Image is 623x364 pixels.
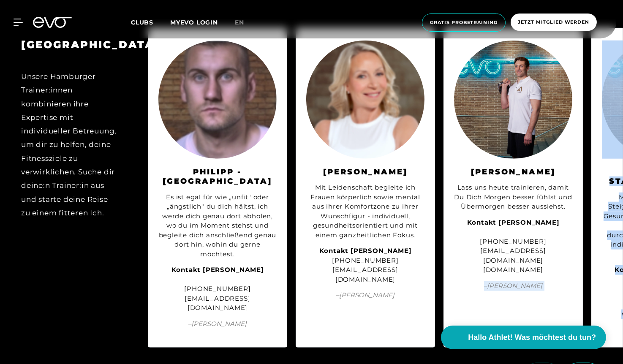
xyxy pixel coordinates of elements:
img: Christina [306,41,424,159]
strong: Kontakt [PERSON_NAME] [319,247,412,255]
img: Philipp [158,41,277,159]
div: [PHONE_NUMBER] [EMAIL_ADDRESS][DOMAIN_NAME] [306,246,424,284]
h3: Philipp - [GEOGRAPHIC_DATA] [158,167,277,186]
strong: Kontakt [PERSON_NAME] [171,266,264,274]
span: Jetzt Mitglied werden [518,19,589,26]
a: MYEVO LOGIN [170,19,218,26]
button: Hallo Athlet! Was möchtest du tun? [441,326,606,349]
strong: Kontakt [PERSON_NAME] [467,218,560,226]
span: Gratis Probetraining [430,19,498,26]
span: – [PERSON_NAME] [454,281,572,291]
a: Gratis Probetraining [419,14,508,32]
span: Clubs [131,19,153,26]
h3: [PERSON_NAME] [306,167,424,177]
h3: [PERSON_NAME] [454,167,572,177]
a: Jetzt Mitglied werden [508,14,599,32]
span: – [PERSON_NAME] [158,319,277,329]
span: en [235,19,244,26]
div: [PHONE_NUMBER] [EMAIL_ADDRESS][DOMAIN_NAME] [DOMAIN_NAME] [454,218,572,275]
a: Clubs [131,18,170,26]
img: Leonard [454,41,572,159]
div: Unsere Hamburger Trainer:innen kombinieren ihre Expertise mit individueller Betreuung, um dir zu ... [21,70,118,220]
div: Mit Leidenschaft begleite ich Frauen körperlich sowie mental aus ihrer Komfortzone zu ihrer Wunsc... [306,183,424,240]
a: en [235,18,254,27]
span: – [PERSON_NAME] [306,291,424,300]
div: Es ist egal für wie „unfit" oder „ängstlich" du dich hältst, ich werde dich genau dort abholen, w... [158,193,277,259]
div: Lass uns heute trainieren, damit Du Dich Morgen besser fühlst und Übermorgen besser aussiehst. [454,183,572,212]
span: Hallo Athlet! Was möchtest du tun? [468,332,596,343]
div: [PHONE_NUMBER] [EMAIL_ADDRESS][DOMAIN_NAME] [158,265,277,313]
